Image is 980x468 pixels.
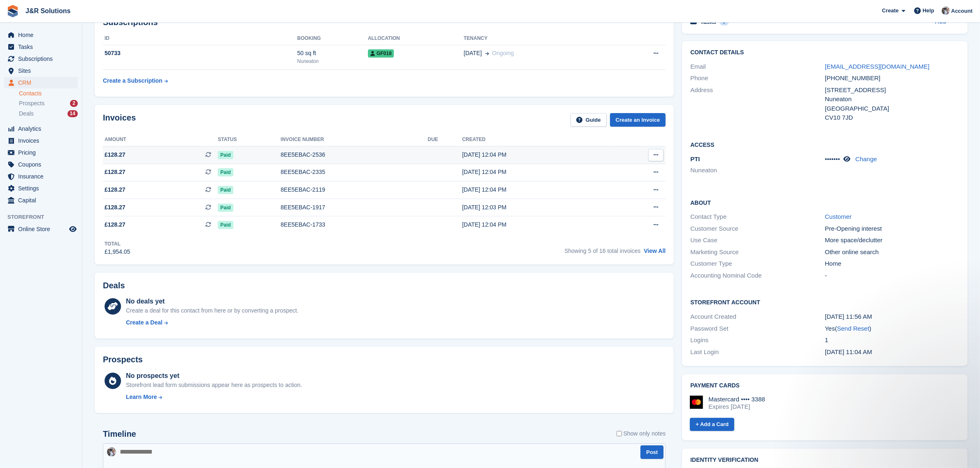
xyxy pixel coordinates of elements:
div: 8EE5EBAC-1733 [281,220,428,229]
th: Created [462,133,609,146]
th: Booking [297,32,368,45]
div: [STREET_ADDRESS] [825,86,959,95]
a: [EMAIL_ADDRESS][DOMAIN_NAME] [825,63,929,70]
a: menu [4,147,78,158]
span: ( ) [835,325,871,332]
div: Logins [690,336,825,345]
a: menu [4,183,78,194]
a: Preview store [68,224,78,234]
div: Total [105,240,130,248]
span: Tasks [18,41,68,53]
a: Send Reset [837,325,869,332]
th: Due [428,133,462,146]
h2: Storefront Account [690,298,959,306]
div: Address [690,86,825,123]
h2: Contact Details [690,49,959,56]
span: £128.27 [105,168,126,176]
a: Guide [570,113,607,127]
div: Phone [690,74,825,83]
div: Create a Subscription [103,76,163,85]
h2: About [690,198,959,206]
a: Create a Subscription [103,73,168,88]
li: Nuneaton [690,166,825,175]
div: Learn More [126,393,157,401]
div: Contact Type [690,212,825,222]
a: menu [4,195,78,206]
a: menu [4,123,78,134]
span: Home [18,29,68,41]
th: Allocation [368,32,464,45]
span: Coupons [18,159,68,170]
img: Steve Revell [107,447,116,456]
a: Prospects 2 [19,99,78,108]
span: Analytics [18,123,68,134]
div: Account Created [690,312,825,322]
span: Paid [218,204,233,212]
div: Expires [DATE] [708,403,765,410]
time: 2024-09-17 10:04:24 UTC [825,348,872,355]
span: Pricing [18,147,68,158]
th: Amount [103,133,218,146]
a: Learn More [126,393,302,401]
div: Use Case [690,236,825,245]
a: menu [4,53,78,65]
a: View All [644,248,666,254]
a: Create a Deal [126,318,298,327]
a: J&R Solutions [22,4,74,18]
div: Accounting Nominal Code [690,271,825,280]
div: Customer Type [690,259,825,269]
h2: Identity verification [690,457,959,463]
a: menu [4,171,78,182]
div: CV10 7JD [825,113,959,123]
img: Mastercard Logo [690,396,703,409]
span: [DATE] [464,49,482,58]
div: 1 [825,336,959,345]
a: Change [855,155,877,162]
h2: Invoices [103,113,136,127]
div: [DATE] 12:04 PM [462,151,609,159]
span: Create [882,7,899,15]
a: + Add a Card [690,418,734,431]
a: Deals 14 [19,109,78,118]
div: Yes [825,324,959,334]
span: Capital [18,195,68,206]
span: Deals [19,110,34,118]
div: Customer Source [690,224,825,234]
span: GF018 [368,49,394,58]
div: [DATE] 11:56 AM [825,312,959,322]
div: £1,954.05 [105,248,130,256]
div: 14 [68,110,78,117]
a: menu [4,159,78,170]
div: Mastercard •••• 3388 [708,396,765,403]
div: [GEOGRAPHIC_DATA] [825,104,959,114]
a: Contacts [19,90,78,97]
div: Password Set [690,324,825,334]
a: menu [4,135,78,146]
a: Customer [825,213,852,220]
h2: Deals [103,281,125,290]
div: Home [825,259,959,269]
div: 8EE5EBAC-2119 [281,185,428,194]
div: Pre-Opening interest [825,224,959,234]
div: 50 sq ft [297,49,368,58]
a: menu [4,223,78,235]
div: [DATE] 12:04 PM [462,185,609,194]
div: No prospects yet [126,371,302,381]
input: Show only notes [617,429,622,438]
span: £128.27 [105,185,126,194]
th: ID [103,32,297,45]
div: Email [690,62,825,72]
div: More space/declutter [825,236,959,245]
div: [DATE] 12:04 PM [462,168,609,176]
img: Steve Revell [942,7,950,15]
th: Tenancy [464,32,614,45]
span: Online Store [18,223,68,235]
div: [PHONE_NUMBER] [825,74,959,83]
span: CRM [18,77,68,88]
a: Create an Invoice [610,113,666,127]
h2: Access [690,140,959,148]
h2: Payment cards [690,382,959,389]
div: [DATE] 12:03 PM [462,203,609,212]
th: Status [218,133,281,146]
span: Account [951,7,973,15]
